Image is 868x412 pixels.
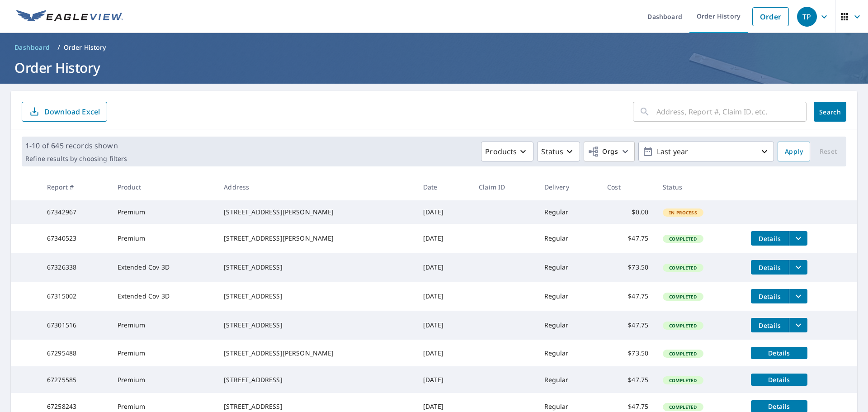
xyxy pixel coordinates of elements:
[11,58,857,77] h1: Order History
[756,375,802,384] span: Details
[821,108,839,116] span: Search
[664,350,702,357] span: Completed
[11,40,857,55] nav: breadcrumb
[600,253,656,282] td: $73.50
[664,209,703,216] span: In Process
[664,377,702,384] span: Completed
[664,404,702,410] span: Completed
[537,142,580,161] button: Status
[110,282,217,311] td: Extended Cov 3D
[224,402,409,411] div: [STREET_ADDRESS]
[584,142,635,161] button: Orgs
[224,263,409,272] div: [STREET_ADDRESS]
[224,321,409,330] div: [STREET_ADDRESS]
[14,43,50,52] span: Dashboard
[224,375,409,384] div: [STREET_ADDRESS]
[472,174,537,200] th: Claim ID
[638,142,774,161] button: Last year
[756,402,802,411] span: Details
[416,340,472,366] td: [DATE]
[537,282,600,311] td: Regular
[537,340,600,366] td: Regular
[664,236,702,242] span: Completed
[110,200,217,224] td: Premium
[40,282,110,311] td: 67315002
[656,99,807,124] input: Address, Report #, Claim ID, etc.
[416,200,472,224] td: [DATE]
[756,349,802,357] span: Details
[57,42,60,53] li: /
[751,318,789,332] button: detailsBtn-67301516
[537,311,600,340] td: Regular
[40,340,110,366] td: 67295488
[756,292,783,301] span: Details
[40,366,110,393] td: 67275585
[600,200,656,224] td: $0.00
[789,260,807,275] button: filesDropdownBtn-67326338
[40,200,110,224] td: 67342967
[110,340,217,366] td: Premium
[789,231,807,246] button: filesDropdownBtn-67340523
[600,174,656,200] th: Cost
[110,311,217,340] td: Premium
[814,102,846,122] button: Search
[224,234,409,243] div: [STREET_ADDRESS][PERSON_NAME]
[217,174,416,200] th: Address
[778,142,810,161] button: Apply
[751,347,807,359] button: detailsBtn-67295488
[110,224,217,253] td: Premium
[751,374,807,386] button: detailsBtn-67275585
[40,311,110,340] td: 67301516
[224,208,409,217] div: [STREET_ADDRESS][PERSON_NAME]
[537,174,600,200] th: Delivery
[110,253,217,282] td: Extended Cov 3D
[600,224,656,253] td: $47.75
[588,146,618,157] span: Orgs
[110,174,217,200] th: Product
[22,102,107,122] button: Download Excel
[40,224,110,253] td: 67340523
[416,311,472,340] td: [DATE]
[789,318,807,332] button: filesDropdownBtn-67301516
[656,174,743,200] th: Status
[25,155,127,163] p: Refine results by choosing filters
[600,340,656,366] td: $73.50
[25,140,127,151] p: 1-10 of 645 records shown
[416,253,472,282] td: [DATE]
[541,146,563,157] p: Status
[481,142,533,161] button: Products
[751,231,789,246] button: detailsBtn-67340523
[752,7,789,26] a: Order
[751,289,789,303] button: detailsBtn-67315002
[40,174,110,200] th: Report #
[416,224,472,253] td: [DATE]
[416,174,472,200] th: Date
[537,200,600,224] td: Regular
[44,107,100,117] p: Download Excel
[664,265,702,271] span: Completed
[16,10,123,24] img: EV Logo
[653,144,759,160] p: Last year
[485,146,517,157] p: Products
[664,322,702,329] span: Completed
[110,366,217,393] td: Premium
[751,260,789,275] button: detailsBtn-67326338
[756,263,783,272] span: Details
[756,234,783,243] span: Details
[756,321,783,330] span: Details
[537,253,600,282] td: Regular
[600,282,656,311] td: $47.75
[224,349,409,358] div: [STREET_ADDRESS][PERSON_NAME]
[797,7,817,27] div: TP
[537,366,600,393] td: Regular
[224,292,409,301] div: [STREET_ADDRESS]
[789,289,807,303] button: filesDropdownBtn-67315002
[537,224,600,253] td: Regular
[64,43,106,52] p: Order History
[40,253,110,282] td: 67326338
[416,282,472,311] td: [DATE]
[600,366,656,393] td: $47.75
[664,294,702,300] span: Completed
[600,311,656,340] td: $47.75
[11,40,54,55] a: Dashboard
